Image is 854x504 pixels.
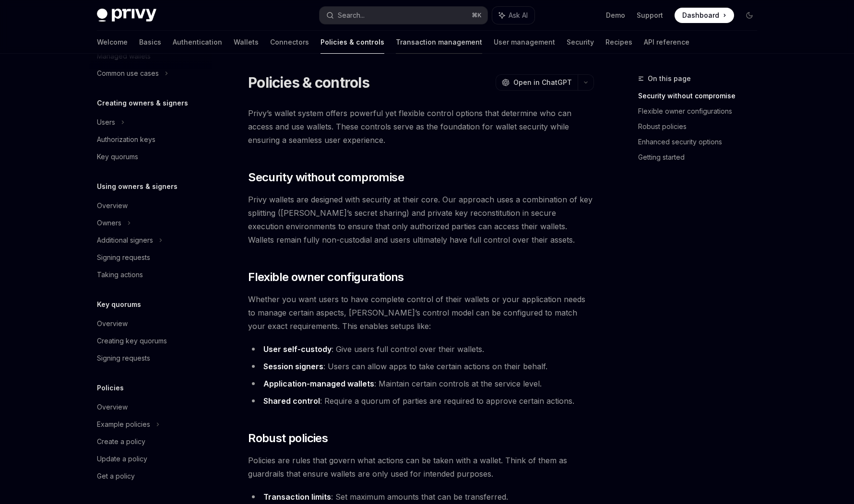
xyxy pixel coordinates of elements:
button: Search...⌘K [320,7,487,24]
li: : Maintain certain controls at the service level. [248,377,594,390]
div: Authorization keys [97,134,155,145]
a: Policies & controls [320,31,384,54]
a: Taking actions [89,266,212,283]
button: Toggle dark mode [742,8,757,23]
div: Signing requests [97,252,150,263]
a: Authorization keys [89,131,212,148]
div: Signing requests [97,352,150,364]
button: Ask AI [492,7,534,24]
div: Common use cases [97,68,159,79]
div: Overview [97,318,128,329]
a: Recipes [605,31,632,54]
li: : Require a quorum of parties are required to approve certain actions. [248,394,594,408]
a: Creating key quorums [89,332,212,350]
div: Update a policy [97,453,147,465]
a: Transaction management [396,31,482,54]
div: Search... [338,10,365,21]
span: Ask AI [509,11,528,20]
a: Create a policy [89,433,212,450]
a: User management [494,31,555,54]
a: Dashboard [675,8,734,23]
strong: Session signers [263,362,323,371]
div: Creating key quorums [97,335,167,347]
li: : Users can allow apps to take certain actions on their behalf. [248,360,594,373]
span: ⌘ K [472,12,482,19]
span: Privy’s wallet system offers powerful yet flexible control options that determine who can access ... [248,106,594,147]
img: dark logo [97,9,156,22]
span: Flexible owner configurations [248,270,404,285]
a: Security without compromise [638,88,765,104]
h5: Key quorums [97,299,141,310]
a: Welcome [97,31,128,54]
div: Overview [97,401,128,413]
a: Wallets [234,31,259,54]
div: Key quorums [97,151,138,163]
strong: Application-managed wallets [263,379,374,388]
a: Support [637,11,663,20]
a: Key quorums [89,148,212,165]
a: Authentication [173,31,222,54]
h5: Creating owners & signers [97,97,188,109]
div: Example policies [97,419,150,430]
span: Robust policies [248,431,328,446]
span: Policies are rules that govern what actions can be taken with a wallet. Think of them as guardrai... [248,454,594,481]
span: On this page [648,73,691,84]
a: Signing requests [89,249,212,266]
h5: Using owners & signers [97,181,178,192]
div: Users [97,117,115,128]
div: Owners [97,217,121,229]
li: : Set maximum amounts that can be transferred. [248,490,594,504]
div: Additional signers [97,234,153,246]
li: : Give users full control over their wallets. [248,342,594,356]
a: Demo [606,11,625,20]
a: Security [567,31,594,54]
div: Taking actions [97,269,143,281]
strong: Transaction limits [263,492,331,502]
span: Dashboard [682,11,719,20]
div: Overview [97,200,128,211]
a: Flexible owner configurations [638,104,765,119]
a: Overview [89,315,212,332]
span: Open in ChatGPT [513,78,572,87]
a: Connectors [270,31,309,54]
a: Signing requests [89,350,212,367]
div: Create a policy [97,436,145,447]
span: Privy wallets are designed with security at their core. Our approach uses a combination of key sp... [248,193,594,246]
div: Get a policy [97,470,135,482]
a: Basics [139,31,161,54]
span: Security without compromise [248,170,404,185]
a: Getting started [638,150,765,165]
button: Open in ChatGPT [496,74,578,91]
h5: Policies [97,382,124,394]
a: Overview [89,197,212,214]
a: Enhanced security options [638,134,765,150]
span: Whether you want users to have complete control of their wallets or your application needs to man... [248,293,594,333]
strong: Shared control [263,396,320,406]
a: Overview [89,399,212,416]
a: API reference [644,31,689,54]
a: Robust policies [638,119,765,134]
a: Update a policy [89,450,212,468]
a: Get a policy [89,468,212,485]
strong: User self-custody [263,344,332,354]
h1: Policies & controls [248,74,369,91]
